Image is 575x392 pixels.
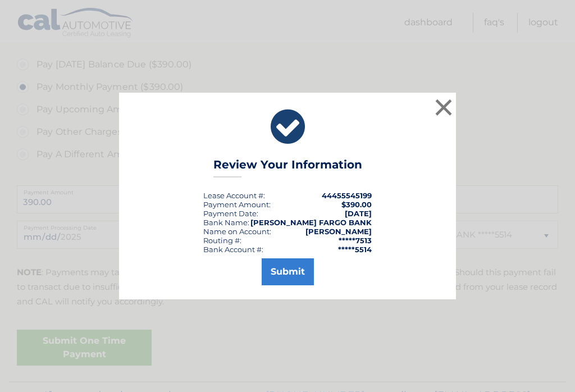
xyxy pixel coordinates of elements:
button: Submit [262,258,314,285]
span: $390.00 [341,200,372,209]
button: × [432,96,455,118]
strong: 44455545199 [322,191,372,200]
span: [DATE] [345,209,372,218]
div: Name on Account: [203,227,271,236]
strong: [PERSON_NAME] FARGO BANK [250,218,372,227]
div: Bank Name: [203,218,249,227]
div: Routing #: [203,236,241,245]
div: Payment Amount: [203,200,271,209]
strong: [PERSON_NAME] [305,227,372,236]
div: : [203,209,258,218]
div: Bank Account #: [203,245,263,254]
span: Payment Date [203,209,257,218]
div: Lease Account #: [203,191,265,200]
h3: Review Your Information [213,158,362,177]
